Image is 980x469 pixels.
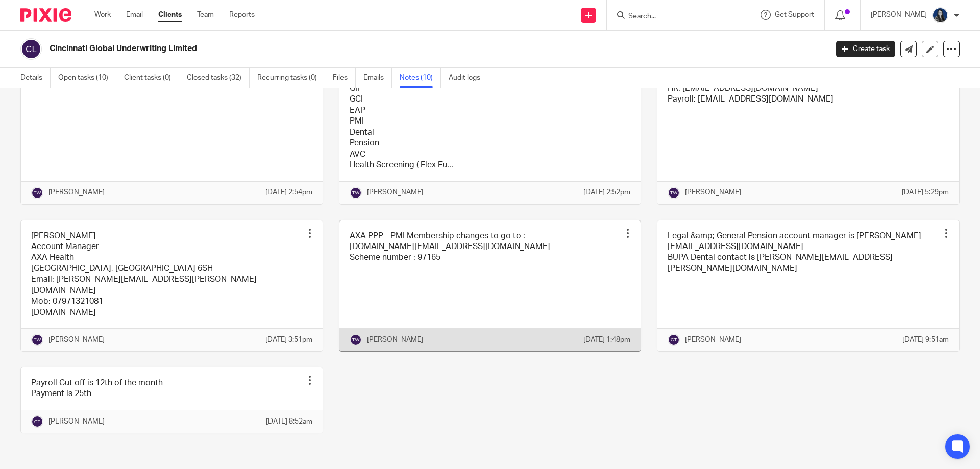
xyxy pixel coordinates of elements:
[350,187,362,199] img: svg%3E
[126,10,143,20] a: Email
[668,187,680,199] img: svg%3E
[265,335,312,345] p: [DATE] 3:51pm
[583,335,630,345] p: [DATE] 1:48pm
[902,187,949,198] p: [DATE] 5:29pm
[668,334,680,346] img: svg%3E
[158,10,182,20] a: Clients
[449,68,488,88] a: Audit logs
[400,68,441,88] a: Notes (10)
[31,187,43,199] img: svg%3E
[187,68,250,88] a: Closed tasks (32)
[363,68,392,88] a: Emails
[685,187,741,198] p: [PERSON_NAME]
[350,334,362,346] img: svg%3E
[265,187,312,198] p: [DATE] 2:54pm
[775,11,814,18] span: Get Support
[31,415,43,428] img: svg%3E
[836,41,895,57] a: Create task
[871,10,927,20] p: [PERSON_NAME]
[932,7,948,23] img: eeb93efe-c884-43eb-8d47-60e5532f21cb.jpg
[48,187,105,198] p: [PERSON_NAME]
[685,335,741,345] p: [PERSON_NAME]
[94,10,111,20] a: Work
[20,68,51,88] a: Details
[627,12,719,21] input: Search
[124,68,179,88] a: Client tasks (0)
[367,335,423,345] p: [PERSON_NAME]
[58,68,116,88] a: Open tasks (10)
[20,8,71,22] img: Pixie
[367,187,423,198] p: [PERSON_NAME]
[50,43,667,54] h2: Cincinnati Global Underwriting Limited
[266,416,312,427] p: [DATE] 8:52am
[583,187,630,198] p: [DATE] 2:52pm
[20,38,42,60] img: svg%3E
[902,335,949,345] p: [DATE] 9:51am
[229,10,255,20] a: Reports
[48,335,105,345] p: [PERSON_NAME]
[31,334,43,346] img: svg%3E
[333,68,356,88] a: Files
[257,68,325,88] a: Recurring tasks (0)
[197,10,214,20] a: Team
[48,416,105,427] p: [PERSON_NAME]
